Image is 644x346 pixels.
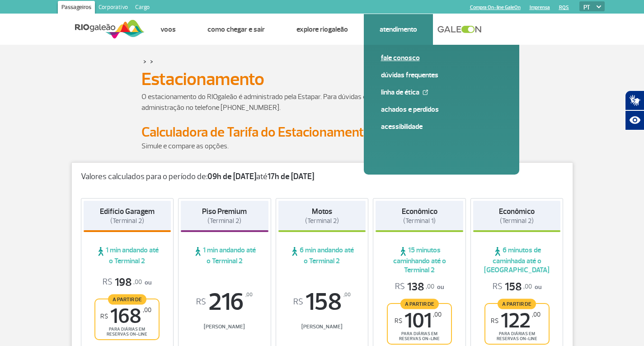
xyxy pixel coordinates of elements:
sup: ,00 [143,306,151,314]
a: Imprensa [530,5,550,10]
a: > [150,56,153,66]
span: 216 [181,290,268,314]
p: ou [395,280,444,294]
button: Abrir tradutor de língua de sinais. [625,90,644,110]
a: Voos [160,25,176,34]
strong: 09h de [DATE] [207,171,256,182]
a: Achados e Perdidos [381,104,502,114]
a: Atendimento [380,25,417,34]
sup: R$ [196,297,206,307]
span: para diárias em reservas on-line [493,331,541,341]
strong: Piso Premium [202,207,247,216]
sup: R$ [100,313,108,320]
a: Como chegar e sair [207,25,265,34]
span: 1 min andando até o Terminal 2 [84,246,171,265]
a: Fale conosco [381,53,502,63]
p: Simule e compare as opções. [141,141,503,152]
sup: R$ [395,317,402,325]
strong: Motos [312,207,332,216]
sup: ,00 [532,311,541,318]
span: (Terminal 2) [207,217,241,225]
span: (Terminal 2) [110,217,144,225]
strong: Econômico [499,207,535,216]
span: 1 min andando até o Terminal 2 [181,246,268,265]
span: 6 minutos de caminhada até o [GEOGRAPHIC_DATA] [473,246,561,275]
span: A partir de [108,294,146,304]
a: Explore RIOgaleão [296,25,348,34]
sup: R$ [293,297,303,307]
button: Abrir recursos assistivos. [625,110,644,130]
span: 168 [100,306,151,327]
p: Valores calculados para o período de: até [81,172,564,182]
a: Linha de Ética [381,87,502,97]
span: 6 min andando até o Terminal 2 [278,246,366,265]
a: Corporativo [95,1,132,15]
p: ou [103,275,151,289]
a: Cargo [132,1,153,15]
strong: Econômico [402,207,437,216]
span: [PERSON_NAME] [181,323,268,330]
div: Plugin de acessibilidade da Hand Talk. [625,90,644,130]
sup: ,00 [343,290,351,300]
a: Compra On-line GaleOn [470,5,521,10]
span: 138 [395,280,434,294]
span: 158 [278,290,366,314]
a: > [143,56,146,66]
span: 122 [491,311,541,331]
a: Acessibilidade [381,122,502,132]
sup: ,00 [245,290,253,300]
a: Dúvidas Frequentes [381,70,502,80]
span: 101 [395,311,442,331]
span: A partir de [400,299,439,309]
strong: Edifício Garagem [100,207,155,216]
p: ou [493,280,541,294]
span: para diárias em reservas on-line [395,331,443,341]
p: O estacionamento do RIOgaleão é administrado pela Estapar. Para dúvidas e informações, entre em c... [141,91,503,113]
img: External Link Icon [423,90,428,95]
span: [PERSON_NAME] [278,323,366,330]
span: para diárias em reservas on-line [103,327,151,337]
strong: 17h de [DATE] [268,171,314,182]
span: (Terminal 1) [403,217,436,225]
sup: ,00 [433,311,442,318]
a: Passageiros [58,1,95,15]
span: A partir de [498,299,536,309]
h1: Estacionamento [141,71,503,87]
span: (Terminal 2) [305,217,339,225]
h2: Calculadora de Tarifa do Estacionamento [141,124,503,141]
span: 158 [493,280,532,294]
sup: R$ [491,317,498,325]
span: (Terminal 2) [500,217,534,225]
span: 198 [103,275,142,289]
span: 15 minutos caminhando até o Terminal 2 [376,246,463,275]
a: RQS [559,5,569,10]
